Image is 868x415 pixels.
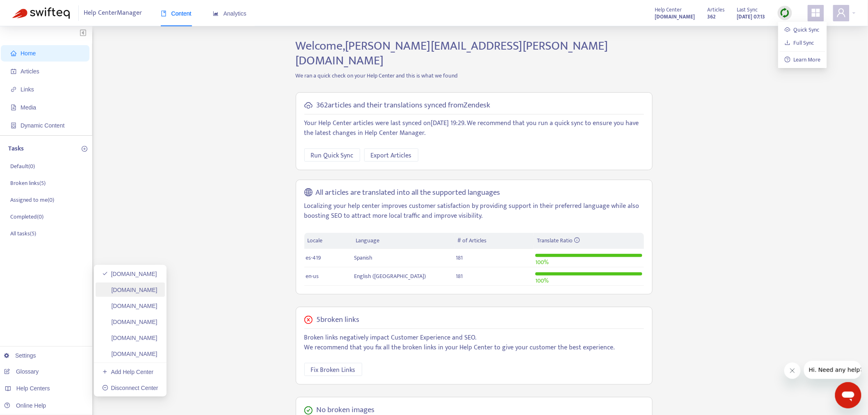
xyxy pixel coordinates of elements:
p: Localizing your help center improves customer satisfaction by providing support in their preferre... [304,201,644,221]
p: We ran a quick check on your Help Center and this is what we found [290,71,659,80]
span: check-circle [304,406,313,415]
span: 181 [456,253,463,262]
span: 181 [456,271,463,281]
span: Home [21,50,36,57]
a: Settings [4,352,36,359]
strong: 362 [708,12,716,21]
span: Analytics [213,10,247,17]
a: [DOMAIN_NAME] [655,12,695,21]
span: es-419 [306,253,321,262]
img: Swifteq [12,7,70,19]
a: Quick Sync [785,25,820,34]
p: All tasks ( 5 ) [10,229,36,238]
span: en-us [306,271,319,281]
a: Glossary [4,368,39,375]
a: [DOMAIN_NAME] [102,319,158,325]
span: Articles [21,68,39,75]
span: area-chart [213,11,219,16]
span: book [161,11,167,16]
span: Hi. Need any help? [5,6,59,12]
span: 100 % [535,276,548,285]
a: [DOMAIN_NAME] [102,271,157,277]
a: [DOMAIN_NAME] [102,335,158,341]
p: Broken links ( 5 ) [10,179,46,187]
span: Fix Broken Links [311,365,356,375]
th: Locale [304,233,353,249]
a: [DOMAIN_NAME] [102,303,158,309]
th: Language [352,233,454,249]
p: Tasks [8,144,24,154]
span: file-image [11,105,16,110]
a: [DOMAIN_NAME] [102,287,158,293]
span: Help Center Manager [84,5,142,21]
strong: [DATE] 07:13 [737,12,765,21]
img: sync.dc5367851b00ba804db3.png [780,8,790,18]
span: Content [161,10,192,17]
p: Default ( 0 ) [10,162,35,171]
p: Broken links negatively impact Customer Experience and SEO. We recommend that you fix all the bro... [304,333,644,353]
span: Welcome, [PERSON_NAME][EMAIL_ADDRESS][PERSON_NAME][DOMAIN_NAME] [296,36,608,71]
button: Export Articles [364,148,418,162]
span: Last Sync [737,5,758,14]
a: Online Help [4,402,46,409]
h5: No broken images [317,406,375,415]
a: Add Help Center [102,369,153,375]
span: container [11,123,16,128]
span: Help Center [655,5,682,14]
span: link [11,87,16,92]
span: Help Centers [16,385,50,392]
span: 100 % [535,258,548,267]
a: [DOMAIN_NAME] [102,351,158,357]
span: account-book [11,68,16,74]
span: plus-circle [82,146,87,152]
p: Completed ( 0 ) [10,212,43,221]
button: Fix Broken Links [304,363,362,376]
span: English ([GEOGRAPHIC_DATA]) [354,271,426,281]
iframe: Message from company [804,361,861,379]
span: Media [21,104,36,111]
span: appstore [811,8,821,18]
span: Articles [708,5,725,14]
span: cloud-sync [304,101,313,109]
span: Export Articles [371,150,412,161]
span: close-circle [304,316,313,324]
span: user [836,8,846,18]
a: question-circleLearn More [785,55,821,64]
p: Your Help Center articles were last synced on [DATE] 19:29 . We recommend that you run a quick sy... [304,119,644,138]
div: Translate Ratio [537,236,640,245]
a: Full Sync [785,38,814,48]
span: global [304,188,313,198]
span: Dynamic Content [21,122,64,129]
iframe: Close message [784,363,801,379]
span: home [11,50,16,56]
iframe: Button to launch messaging window [835,382,861,408]
button: Run Quick Sync [304,148,360,162]
span: Spanish [354,253,372,262]
h5: 362 articles and their translations synced from Zendesk [317,101,491,110]
p: Assigned to me ( 0 ) [10,196,54,204]
a: Disconnect Center [102,385,158,391]
span: Links [21,86,34,93]
h5: All articles are translated into all the supported languages [315,188,500,198]
h5: 5 broken links [317,315,360,325]
th: # of Articles [455,233,534,249]
span: Run Quick Sync [311,150,354,161]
